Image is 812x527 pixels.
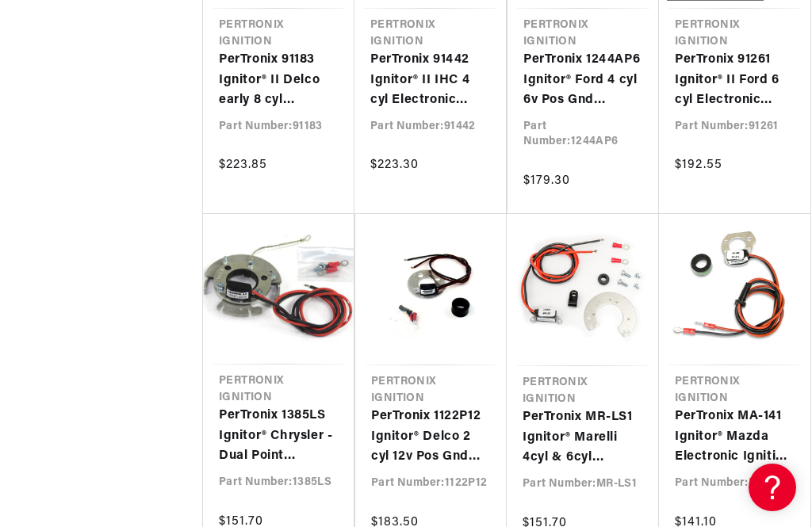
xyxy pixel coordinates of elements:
a: PerTronix MR-LS1 Ignitor® Marelli 4cyl & 6cyl Electronic Ignition Conversion Kit [523,407,643,468]
a: PerTronix 1244AP6 Ignitor® Ford 4 cyl 6v Pos Gnd Electronic Ignition Conversion Kit [523,50,643,111]
a: PerTronix 1122P12 Ignitor® Delco 2 cyl 12v Pos Gnd Electronic Ignition Conversion Kit [371,407,491,468]
a: PerTronix MA-141 Ignitor® Mazda Electronic Ignition Conversion Kit [675,407,795,468]
a: PerTronix 91183 Ignitor® II Delco early 8 cyl Electronic Ignition Conversion Kit [219,50,339,111]
a: PerTronix 1385LS Ignitor® Chrysler - Dual Point Electronic Ignition Conversion Kit [219,406,338,467]
a: PerTronix 91261 Ignitor® II Ford 6 cyl Electronic Ignition Conversion Kit [675,50,795,111]
a: PerTronix 91442 Ignitor® II IHC 4 cyl Electronic Ignition Conversion Kit [370,50,490,111]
